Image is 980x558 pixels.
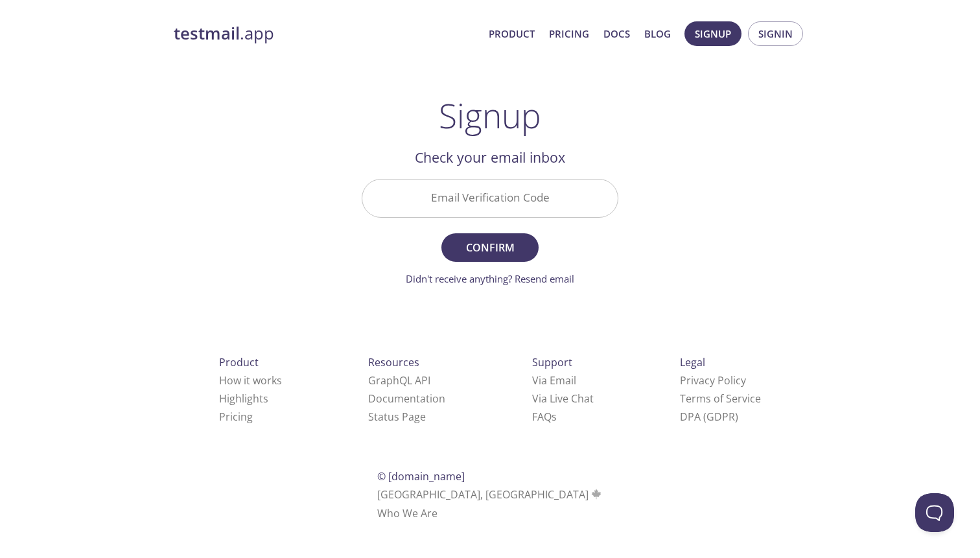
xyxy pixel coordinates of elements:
[644,25,671,42] a: Blog
[680,355,705,369] span: Legal
[603,25,630,42] a: Docs
[368,355,419,369] span: Resources
[680,391,761,406] a: Terms of Service
[549,25,589,42] a: Pricing
[368,391,445,406] a: Documentation
[684,21,741,46] button: Signup
[377,469,465,483] span: © [DOMAIN_NAME]
[695,25,731,42] span: Signup
[219,373,282,388] a: How it works
[174,22,240,45] strong: testmail
[368,373,430,388] a: GraphQL API
[219,355,259,369] span: Product
[377,506,437,520] a: Who We Are
[362,146,618,169] h2: Check your email inbox
[489,25,535,42] a: Product
[532,355,572,369] span: Support
[439,96,541,135] h1: Signup
[219,410,253,424] a: Pricing
[532,391,594,406] a: Via Live Chat
[748,21,803,46] button: Signin
[680,373,746,388] a: Privacy Policy
[456,238,524,257] span: Confirm
[915,493,954,532] iframe: Help Scout Beacon - Open
[377,487,603,502] span: [GEOGRAPHIC_DATA], [GEOGRAPHIC_DATA]
[758,25,793,42] span: Signin
[532,410,557,424] a: FAQ
[406,272,574,285] a: Didn't receive anything? Resend email
[219,391,268,406] a: Highlights
[680,410,738,424] a: DPA (GDPR)
[552,410,557,424] span: s
[441,233,539,262] button: Confirm
[174,23,478,45] a: testmail.app
[368,410,426,424] a: Status Page
[532,373,576,388] a: Via Email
